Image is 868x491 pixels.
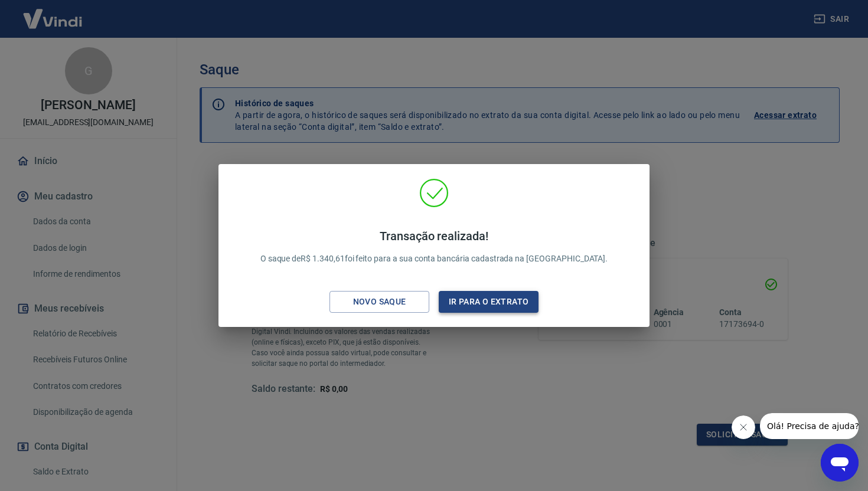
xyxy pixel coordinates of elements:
h4: Transação realizada! [260,229,608,243]
button: Ir para o extrato [439,291,539,313]
span: Olá! Precisa de ajuda? [7,8,99,18]
iframe: Mensagem da empresa [760,413,859,439]
button: Novo saque [329,291,429,313]
p: O saque de R$ 1.340,61 foi feito para a sua conta bancária cadastrada na [GEOGRAPHIC_DATA]. [260,229,608,265]
div: Novo saque [339,294,420,309]
iframe: Fechar mensagem [732,415,755,439]
iframe: Botão para abrir a janela de mensagens [821,444,859,482]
